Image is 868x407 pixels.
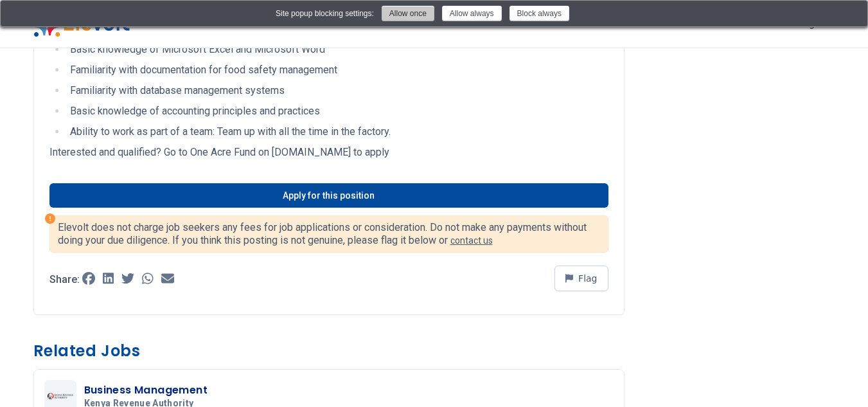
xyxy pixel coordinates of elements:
[382,6,434,21] button: Allow once
[33,341,624,361] h3: Related Jobs
[58,221,600,247] p: Elevolt does not charge job seekers any fees for job applications or consideration. Do not make a...
[276,8,374,19] div: Site popup blocking settings:
[66,124,608,140] li: Ability to work as part of a team: Team up with all the time in the factory.
[49,183,608,208] a: Apply for this position
[450,235,493,246] a: contact us
[49,275,80,285] p: Share:
[66,42,608,57] li: Basic knowledge of Microsoft Excel and Microsoft Word
[509,6,569,21] button: Block always
[66,83,608,98] li: Familiarity with database management systems
[48,393,73,399] img: Kenya Revenue Authority
[66,104,608,119] li: Basic knowledge of accounting principles and practices
[66,62,608,78] li: Familiarity with documentation for food safety management
[554,266,608,291] button: Flag
[49,145,608,160] p: Interested and qualified? Go to One Acre Fund on [DOMAIN_NAME] to apply
[442,6,502,21] button: Allow always
[84,383,208,398] h3: Business Management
